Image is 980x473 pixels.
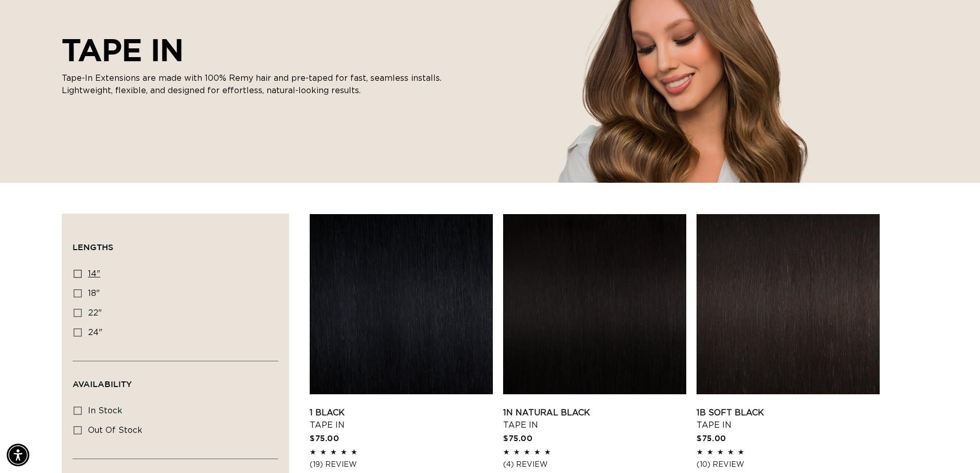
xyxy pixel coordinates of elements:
[697,407,880,431] a: 1B Soft Black Tape In
[310,407,493,431] a: 1 Black Tape In
[7,444,29,466] div: Accessibility Menu
[88,328,102,337] span: 24"
[73,361,278,398] summary: Availability (0 selected)
[88,407,122,415] span: In stock
[503,407,686,431] a: 1N Natural Black Tape In
[73,242,113,252] span: Lengths
[88,309,102,317] span: 22"
[73,224,278,261] summary: Lengths (0 selected)
[62,32,453,68] h2: TAPE IN
[88,426,142,434] span: Out of stock
[88,270,100,278] span: 14"
[62,72,453,97] p: Tape-In Extensions are made with 100% Remy hair and pre-taped for fast, seamless installs. Lightw...
[73,379,132,389] span: Availability
[88,289,100,297] span: 18"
